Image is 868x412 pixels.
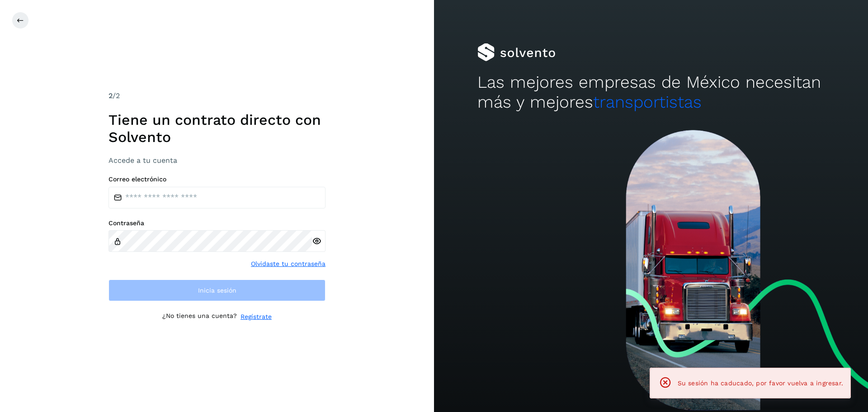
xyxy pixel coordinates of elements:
span: Su sesión ha caducado, por favor vuelva a ingresar. [678,379,843,387]
a: Olvidaste tu contraseña [251,259,325,269]
h3: Accede a tu cuenta [108,156,325,165]
p: ¿No tienes una cuenta? [162,312,237,322]
button: Inicia sesión [108,279,325,301]
h1: Tiene un contrato directo con Solvento [108,111,325,146]
span: transportistas [593,92,702,112]
span: 2 [108,91,113,100]
span: Inicia sesión [198,287,236,294]
label: Contraseña [108,219,325,227]
a: Regístrate [241,312,272,322]
label: Correo electrónico [108,175,325,183]
div: /2 [108,90,325,101]
h2: Las mejores empresas de México necesitan más y mejores [477,72,825,113]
